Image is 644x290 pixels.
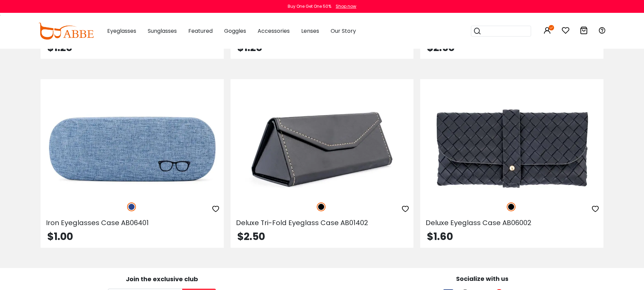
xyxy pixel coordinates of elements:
img: Black Deluxe Eyeglass Case AB06002 - [420,103,603,195]
span: Our Story [331,27,356,35]
img: Black Deluxe Tri-Fold Eyeglass Case AB01402 - [231,103,414,195]
span: Goggles [224,27,246,35]
span: Iron Eyeglasses Case AB06401 [46,218,149,227]
img: Black [317,202,326,211]
div: Shop now [336,3,356,9]
div: Join the exclusive club [5,273,319,284]
span: $1.00 [47,229,73,244]
span: Featured [188,27,213,35]
span: $2.50 [237,229,265,244]
div: Socialize with us [326,274,639,283]
span: Lenses [301,27,319,35]
a: Shop now [332,3,356,9]
img: Black [507,202,516,211]
span: Sunglasses [148,27,177,35]
img: abbeglasses.com [38,23,94,40]
span: $1.60 [427,229,453,244]
span: Accessories [258,27,290,35]
img: Blue [127,202,136,211]
div: Buy One Get One 50% [288,3,331,9]
span: Eyeglasses [107,27,136,35]
span: Deluxe Tri-Fold Eyeglass Case AB01402 [236,218,368,227]
span: Deluxe Eyeglass Case AB06002 [426,218,531,227]
img: Blue Iron Eyeglasses Case AB06401 - [41,103,224,195]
